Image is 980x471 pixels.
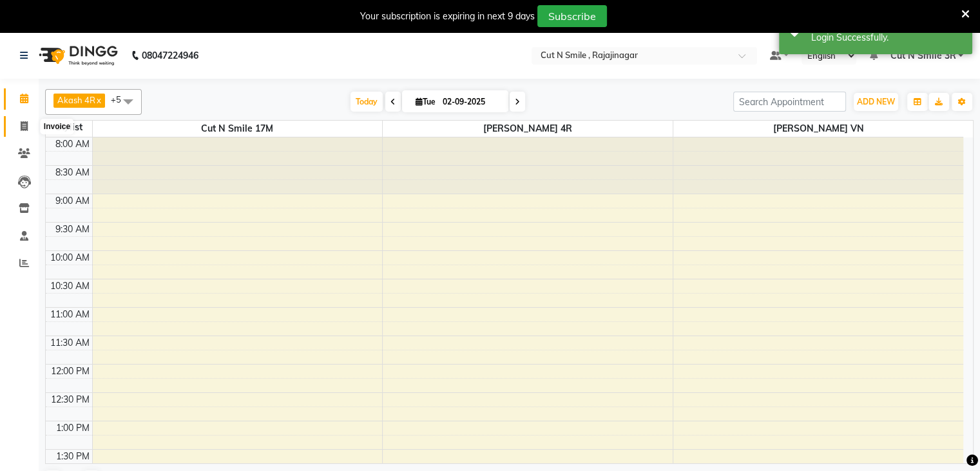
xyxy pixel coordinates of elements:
span: Cut N Smile 17M [93,121,383,137]
div: Invoice [41,119,73,135]
input: 2025-09-02 [439,92,503,112]
div: 1:00 PM [53,421,92,435]
div: 12:00 PM [48,365,92,378]
span: Akash 4R [57,95,95,105]
div: 9:00 AM [53,194,92,208]
button: ADD NEW [854,93,898,111]
div: 11:00 AM [48,308,92,321]
div: Login Successfully. [811,31,963,45]
a: x [95,95,101,105]
button: Subscribe [537,5,607,27]
div: 8:30 AM [53,166,92,179]
div: Your subscription is expiring in next 9 days [360,10,535,23]
span: [PERSON_NAME] VN [673,121,963,137]
span: Today [351,92,383,112]
div: 11:30 AM [48,336,92,350]
div: 8:00 AM [53,137,92,151]
span: Cut N Smile 3R [890,49,956,63]
span: [PERSON_NAME] 4R [383,121,673,137]
span: +5 [111,94,131,105]
span: Tue [412,97,439,106]
input: Search Appointment [733,92,846,112]
div: 10:30 AM [48,279,92,293]
div: 10:00 AM [48,251,92,265]
div: 9:30 AM [53,223,92,236]
div: 12:30 PM [48,393,92,406]
div: 1:30 PM [53,450,92,463]
img: logo [33,37,121,74]
b: 08047224946 [142,37,198,74]
span: ADD NEW [857,97,895,106]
